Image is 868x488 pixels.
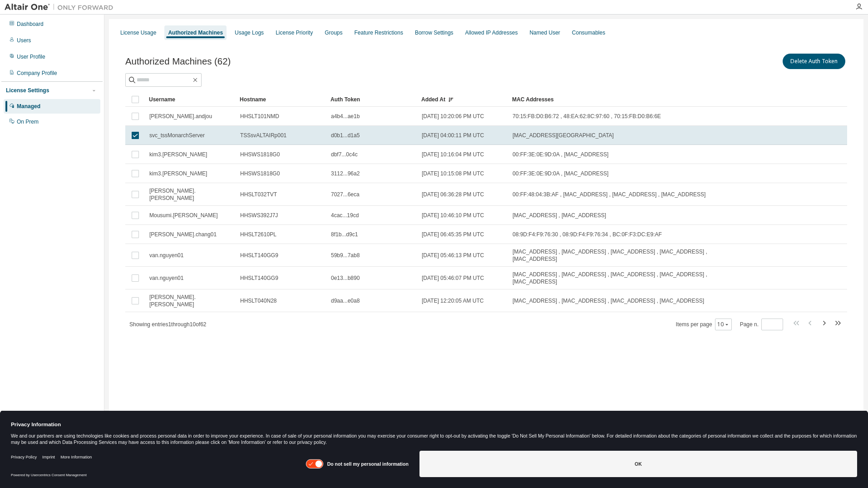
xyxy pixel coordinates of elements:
div: Named User [529,29,560,36]
button: Delete Auth Token [783,54,845,69]
div: Allowed IP Addresses [465,29,518,36]
div: On Prem [17,118,39,125]
span: [MAC_ADDRESS][GEOGRAPHIC_DATA] [513,132,614,139]
span: HHSLT140GG9 [240,252,278,259]
span: 00:FF:3E:0E:9D:0A , [MAC_ADDRESS] [513,170,608,177]
span: [PERSON_NAME].andjou [149,113,212,120]
div: Managed [17,103,40,110]
span: [PERSON_NAME].[PERSON_NAME] [149,187,232,202]
div: Feature Restrictions [355,29,403,36]
span: 00:FF:48:04:3B:AF , [MAC_ADDRESS] , [MAC_ADDRESS] , [MAC_ADDRESS] [513,191,705,198]
span: kim3.[PERSON_NAME] [149,170,207,177]
span: van.nguyen01 [149,252,183,259]
span: van.nguyen01 [149,274,183,282]
span: [DATE] 04:00:11 PM UTC [422,132,484,139]
span: Showing entries 1 through 10 of 62 [129,321,207,328]
div: License Priority [276,29,313,36]
button: 10 [717,321,730,328]
span: HHSLT140GG9 [240,274,278,282]
div: User Profile [17,53,45,60]
span: [MAC_ADDRESS] , [MAC_ADDRESS] , [MAC_ADDRESS] , [MAC_ADDRESS] [513,297,704,304]
span: [DATE] 10:46:10 PM UTC [422,212,484,219]
span: 0e13...b890 [331,274,360,282]
span: 8f1b...d9c1 [331,231,358,238]
span: 08:9D:F4:F9:76:30 , 08:9D:F4:F9:76:34 , BC:0F:F3:DC:E9:AF [513,231,662,238]
div: Authorized Machines [168,29,223,36]
span: 70:15:FB:D0:B6:72 , 48:EA:62:8C:97:60 , 70:15:FB:D0:B6:6E [513,113,661,120]
div: Company Profile [17,70,57,77]
span: [DATE] 05:46:13 PM UTC [422,252,484,259]
span: HHSLT032TVT [240,191,277,198]
span: HHSWS1818G0 [240,151,280,158]
div: Usage Logs [235,29,264,36]
div: Auth Token [330,92,414,107]
span: [MAC_ADDRESS] , [MAC_ADDRESS] [513,212,606,219]
span: 00:FF:3E:0E:9D:0A , [MAC_ADDRESS] [513,151,608,158]
span: [DATE] 05:46:07 PM UTC [422,274,484,282]
span: [DATE] 06:45:35 PM UTC [422,231,484,238]
span: Mousumi.[PERSON_NAME] [149,212,218,219]
span: Authorized Machines (62) [125,56,231,67]
div: Groups [325,29,342,36]
div: Dashboard [17,20,44,28]
span: [MAC_ADDRESS] , [MAC_ADDRESS] , [MAC_ADDRESS] , [MAC_ADDRESS] , [MAC_ADDRESS] [513,271,751,285]
span: kim3.[PERSON_NAME] [149,151,207,158]
span: d0b1...d1a5 [331,132,360,139]
div: Consumables [572,29,605,36]
div: Users [17,37,31,44]
div: Username [149,92,232,107]
span: [MAC_ADDRESS] , [MAC_ADDRESS] , [MAC_ADDRESS] , [MAC_ADDRESS] , [MAC_ADDRESS] [513,248,751,263]
span: svc_tssMonarchServer [149,132,205,139]
span: [DATE] 10:20:06 PM UTC [422,113,484,120]
span: 59b9...7ab8 [331,252,360,259]
span: HHSLT040N28 [240,297,276,304]
div: License Usage [120,29,156,36]
span: Items per page [676,319,732,330]
span: HHSLT101NMD [240,113,279,120]
span: HHSWS392J7J [240,212,278,219]
span: [DATE] 06:36:28 PM UTC [422,191,484,198]
div: Borrow Settings [415,29,454,36]
span: 7027...6eca [331,191,360,198]
span: TSSsvALTAIRp001 [240,132,286,139]
span: Page n. [740,319,783,330]
span: dbf7...0c4c [331,151,358,158]
span: a4b4...ae1b [331,113,360,120]
span: [PERSON_NAME].[PERSON_NAME] [149,294,232,308]
span: d9aa...e0a8 [331,297,360,304]
span: HHSLT2610PL [240,231,276,238]
span: 3112...96a2 [331,170,360,177]
span: 4cac...19cd [331,212,359,219]
span: [DATE] 10:16:04 PM UTC [422,151,484,158]
span: HHSWS1818G0 [240,170,280,177]
span: [DATE] 10:15:08 PM UTC [422,170,484,177]
img: Altair One [5,3,118,12]
span: [PERSON_NAME].chang01 [149,231,217,238]
div: License Settings [6,87,49,94]
div: Added At [421,92,505,107]
div: MAC Addresses [512,92,752,107]
div: Hostname [240,92,323,107]
span: [DATE] 12:20:05 AM UTC [422,297,484,304]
